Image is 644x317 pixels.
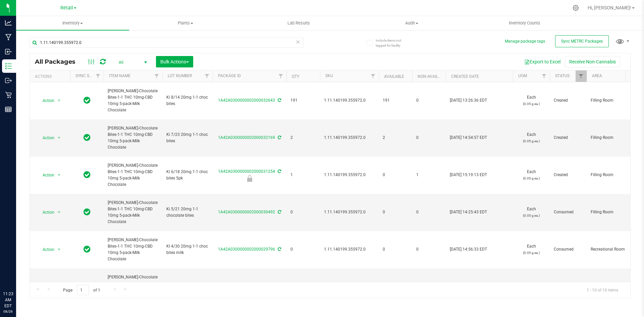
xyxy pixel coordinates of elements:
div: Flourish Sync Question [212,175,287,182]
inline-svg: Manufacturing [5,34,12,41]
button: Sync METRC Packages [555,35,609,47]
span: 191 [290,97,316,104]
span: KI- 040725- 1-1 Milk Choc Bites [166,280,209,293]
span: Page of 1 [57,285,106,295]
a: Filter [202,70,213,82]
inline-svg: Inventory [5,63,12,69]
span: Retail [60,5,73,11]
span: [PERSON_NAME]-Chocolate Bites-1-1 THC 10mg-CBD 10mg 5-pack-Milk Chocolate [108,237,158,263]
span: 0 [383,209,408,215]
span: [DATE] 13:26:36 EDT [450,97,487,104]
a: Filter [539,70,550,82]
span: Inventory [16,20,129,26]
span: Sync from Compliance System [277,247,281,252]
a: UOM [518,73,527,78]
a: Filter [576,70,587,82]
span: Created [554,97,583,104]
a: 1A42A0300000002000032169 [218,135,275,140]
a: Available [384,74,404,79]
span: Action [37,245,55,254]
inline-svg: Inbound [5,48,12,55]
input: Search Package ID, Item Name, SKU, Lot or Part Number... [30,38,304,48]
span: [PERSON_NAME]-Chocolate Bites-1-1 THC 10mg-CBD 10mg 5-pack-Milk Chocolate [108,200,158,225]
span: 1.11.140199.355972.0 [324,246,375,253]
span: Recreational Room [591,246,633,253]
span: select [55,133,63,143]
a: 1A42A0300000002000030492 [218,210,275,214]
span: In Sync [84,133,91,142]
span: In Sync [84,96,91,105]
span: [PERSON_NAME]-Chocolate Bites-1-1 THC 10mg-CBD 10mg 5-pack-Milk Chocolate [108,162,158,188]
button: Manage package tags [505,39,545,44]
span: Action [37,96,55,105]
span: [DATE] 14:54:57 EDT [450,135,487,141]
a: 1A42A0300000002000029796 [218,247,275,252]
div: Actions [35,74,67,79]
span: 0 [416,97,442,104]
span: [DATE] 14:25:43 EDT [450,209,487,215]
span: select [55,208,63,217]
span: Ki 7/23 20mg 1-1 choc bites [166,131,209,144]
span: Lab Results [278,20,319,26]
a: Filter [275,70,286,82]
span: All Packages [35,58,82,65]
span: Filling Room [591,172,633,178]
span: Each [517,169,546,181]
span: Action [37,208,55,217]
p: (0.05 g ea.) [517,175,546,181]
div: Manage settings [572,5,580,11]
a: Non-Available [418,74,447,79]
a: Inventory [16,16,129,30]
a: Status [555,73,570,78]
span: Ki 6/18 20mg 1-1 choc bites 5pk [166,169,209,181]
a: Inventory Counts [468,16,581,30]
iframe: Resource center unread badge [20,262,28,270]
span: In Sync [84,170,91,179]
a: Filter [93,70,104,82]
span: [DATE] 15:19:13 EDT [450,172,487,178]
span: Each [517,131,546,144]
inline-svg: Retail [5,92,12,98]
span: 0 [290,246,316,253]
p: (0.05 g ea.) [517,212,546,219]
span: Bulk Actions [160,59,189,64]
span: 0 [290,209,316,215]
span: 1.11.140199.355972.0 [324,97,375,104]
span: Filling Room [591,97,633,104]
span: In Sync [84,245,91,254]
span: 0 [416,246,442,253]
span: Action [37,170,55,180]
a: Audit [355,16,468,30]
span: [PERSON_NAME]-Chocolate Bites-1-1 THC 10mg-CBD 10mg 5-pack-Milk Chocolate [108,88,158,114]
a: Created Date [451,74,479,79]
span: Sync from Compliance System [277,210,281,214]
span: Include items not tagged for facility [376,38,409,48]
span: 1 [416,172,442,178]
span: Created [554,135,583,141]
span: 2 [383,135,408,141]
a: Item Name [109,73,130,78]
button: Receive Non-Cannabis [565,56,620,67]
a: Lab Results [242,16,355,30]
inline-svg: Outbound [5,77,12,84]
inline-svg: Analytics [5,19,12,26]
span: Sync METRC Packages [561,39,603,44]
a: Filter [368,70,379,82]
span: Sync from Compliance System [277,98,281,103]
span: 2 [290,135,316,141]
a: Package ID [218,73,241,78]
span: 1.11.140199.355972.0 [324,209,375,215]
iframe: Resource center [7,263,27,283]
span: [PERSON_NAME]-Chocolate Bites-1-1 THC 10mg-CBD 10mg 5-pack-Milk Chocolate [108,274,158,300]
span: Each [517,206,546,219]
p: (0.05 g ea.) [517,250,546,256]
button: Export to Excel [520,56,565,67]
span: Audit [356,20,468,26]
span: 1 [290,172,316,178]
a: Plants [129,16,242,30]
span: Clear [296,38,300,46]
span: 0 [416,209,442,215]
a: Lot Number [168,73,192,78]
span: 1 - 10 of 10 items [581,285,624,295]
span: 1.11.140199.355972.0 [324,172,375,178]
